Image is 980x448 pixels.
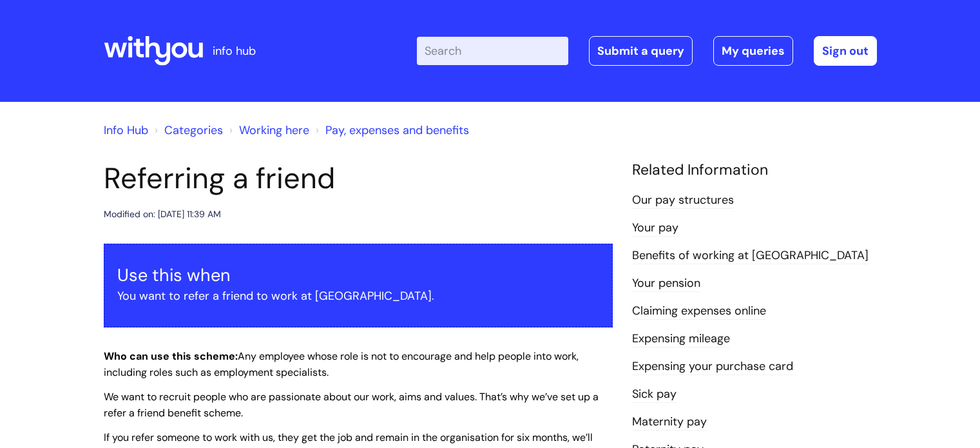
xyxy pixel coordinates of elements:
a: Sign out [814,36,877,66]
span: Any employee whose role is not to encourage and help people into work, including roles such as em... [104,349,579,379]
a: Working here [239,122,309,138]
h4: Related Information [632,161,877,179]
a: Categories [164,122,223,138]
a: Claiming expenses online [632,303,766,320]
h1: Referring a friend [104,161,613,196]
li: Solution home [151,120,223,141]
input: Search [417,37,568,65]
strong: Who can use this scheme: [104,349,238,363]
li: Pay, expenses and benefits [312,120,469,141]
span: We want to recruit people who are passionate about our work, aims and values. That’s why we’ve se... [104,390,599,420]
a: Expensing mileage [632,331,730,347]
a: Your pay [632,220,678,237]
p: info hub [213,41,256,61]
a: Info Hub [104,122,148,138]
a: Expensing your purchase card [632,358,793,375]
a: Pay, expenses and benefits [325,122,469,138]
a: Your pension [632,275,700,292]
h3: Use this when [117,265,599,286]
a: Benefits of working at [GEOGRAPHIC_DATA] [632,248,869,264]
div: Modified on: [DATE] 11:39 AM [104,206,221,222]
div: | - [417,36,877,66]
a: Our pay structures [632,192,734,209]
p: You want to refer a friend to work at [GEOGRAPHIC_DATA]. [117,286,599,306]
a: My queries [713,36,793,66]
a: Maternity pay [632,414,707,431]
a: Sick pay [632,386,677,403]
a: Submit a query [589,36,693,66]
li: Working here [226,120,309,141]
